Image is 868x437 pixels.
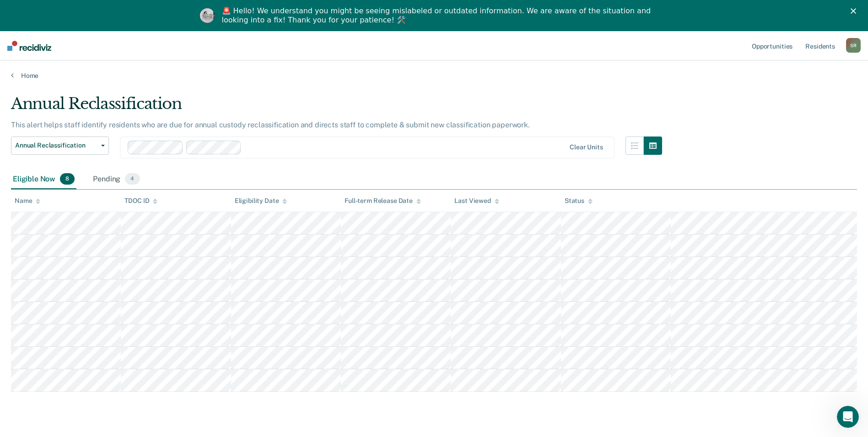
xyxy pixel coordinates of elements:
button: Annual Reclassification [11,137,109,155]
img: Recidiviz [7,41,51,51]
div: S R [846,38,861,53]
span: Annual Reclassification [15,142,97,149]
div: Annual Reclassification [11,94,662,120]
a: Opportunities [750,31,794,60]
button: SR [846,38,861,53]
div: Eligible Now8 [11,169,76,190]
a: Residents [803,31,837,60]
div: 🚨 Hello! We understand you might be seeing mislabeled or outdated information. We are aware of th... [222,6,654,25]
div: Last Viewed [454,197,499,205]
img: Profile image for Kim [200,8,215,23]
div: Clear units [570,143,603,151]
div: Pending4 [91,169,141,190]
span: 4 [125,173,140,185]
div: Full-term Release Date [345,197,421,205]
div: TDOC ID [124,197,157,205]
div: Close [851,8,860,14]
div: Status [565,197,593,205]
iframe: Intercom live chat [837,406,859,428]
div: Name [15,197,40,205]
a: Home [11,71,857,80]
p: This alert helps staff identify residents who are due for annual custody reclassification and dir... [11,120,530,129]
span: 8 [60,173,75,185]
div: Eligibility Date [235,197,287,205]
